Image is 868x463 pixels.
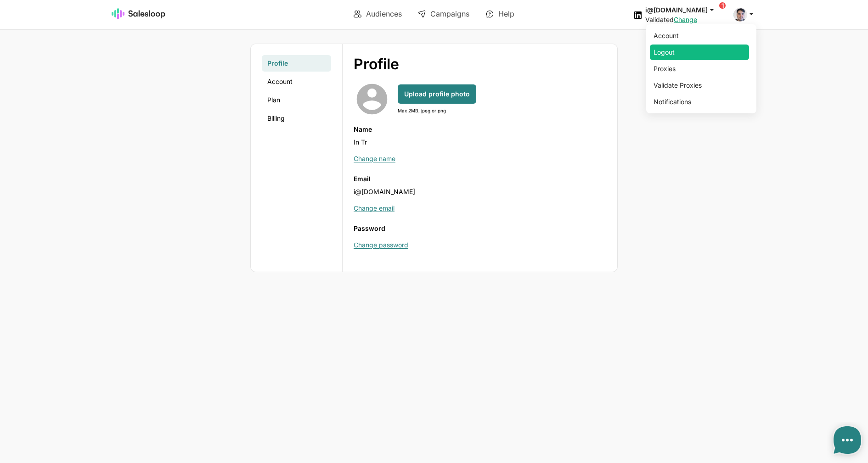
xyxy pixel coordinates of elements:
a: Validate Proxies [650,78,749,93]
label: Email [354,174,606,184]
img: Salesloop [112,8,166,19]
button: Upload profile photo [398,84,476,104]
span: i@[DOMAIN_NAME] [354,188,415,195]
a: Change email [354,204,395,212]
div: Validated [645,16,722,24]
label: Password [354,224,606,233]
h1: Profile [354,55,581,73]
a: Notifications [650,94,749,110]
a: Change password [354,241,408,249]
a: Audiences [347,6,408,22]
a: Change name [354,155,395,162]
a: Billing [262,110,331,127]
div: Max 2MB, jpeg or png [398,107,476,114]
span: Upload profile photo [404,89,470,99]
label: Name [354,125,606,134]
button: i@[DOMAIN_NAME] [645,6,722,14]
a: Change [674,16,697,23]
a: Account [650,28,749,44]
span: In Tr [354,138,367,146]
i: account_circle [354,95,390,104]
a: Help [479,6,521,22]
a: Account [262,73,331,90]
a: Profile [262,55,331,72]
a: Logout [650,45,749,60]
a: Proxies [650,61,749,77]
a: Campaigns [411,6,476,22]
a: Plan [262,92,331,108]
